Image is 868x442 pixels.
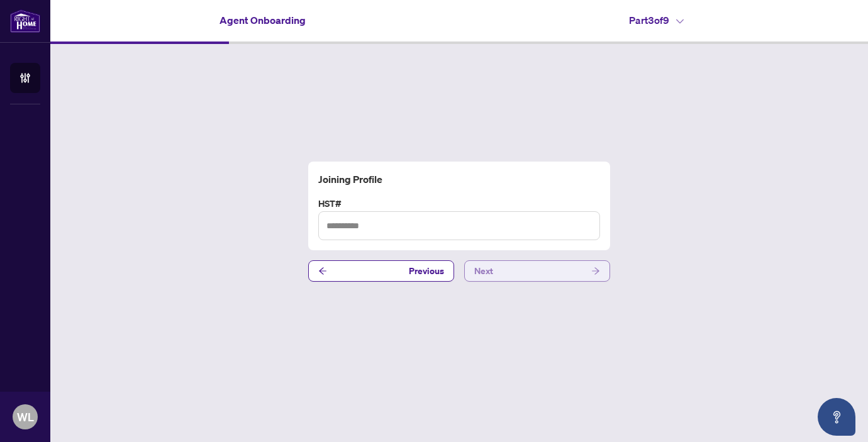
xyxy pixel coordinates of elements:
[318,172,600,187] h4: Joining Profile
[318,267,327,275] span: arrow-left
[10,9,40,33] img: logo
[818,398,855,436] button: Open asap
[220,13,306,28] h4: Agent Onboarding
[591,267,600,275] span: arrow-right
[629,13,684,28] h4: Part 3 of 9
[308,260,454,282] button: Previous
[409,261,444,281] span: Previous
[318,197,600,211] label: HST#
[464,260,610,282] button: Next
[474,261,493,281] span: Next
[17,408,34,426] span: WL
